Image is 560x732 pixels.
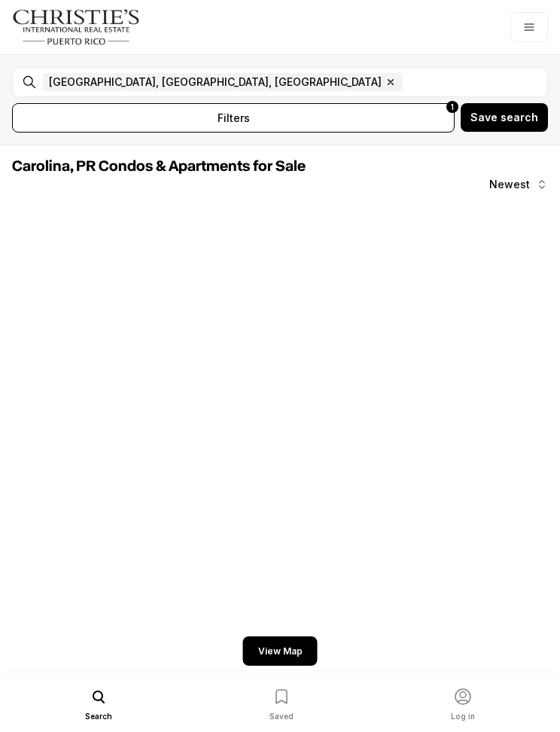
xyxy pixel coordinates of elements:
button: Newest [480,169,557,200]
span: Newest [489,178,530,191]
button: View Map [243,636,318,666]
span: filters [218,110,250,126]
span: Carolina, PR Condos & Apartments for Sale [12,159,306,174]
button: Save search [461,103,548,132]
span: 1 [451,101,454,113]
span: [GEOGRAPHIC_DATA], [GEOGRAPHIC_DATA], [GEOGRAPHIC_DATA] [49,76,382,88]
button: filters1 [12,103,455,133]
span: Save search [470,111,538,124]
img: logo [12,9,141,45]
